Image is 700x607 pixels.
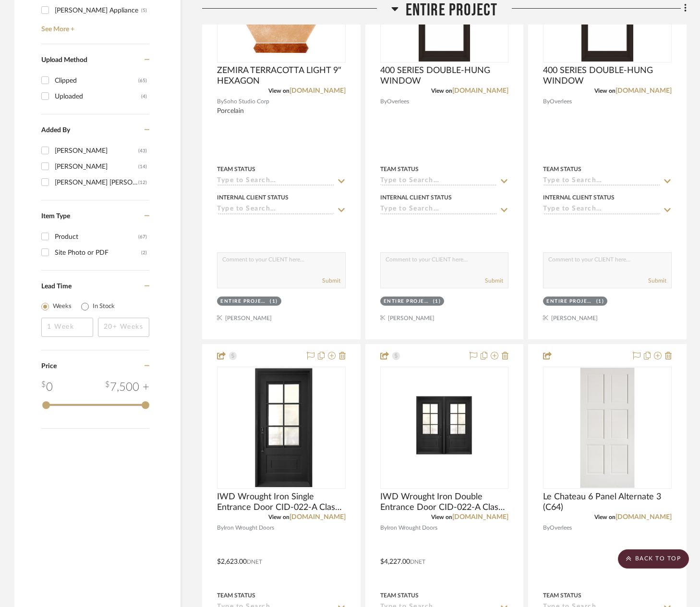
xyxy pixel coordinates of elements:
a: [DOMAIN_NAME] [452,514,508,520]
span: By [380,523,387,533]
span: ZEMIRA TERRACOTTA LIGHT 9" HEXAGON [217,65,346,87]
div: Team Status [543,165,581,173]
div: [PERSON_NAME] [PERSON_NAME] [55,175,138,190]
span: View on [594,88,616,94]
scroll-to-top-button: BACK TO TOP [618,549,689,569]
span: Overlees [550,97,572,106]
span: View on [594,514,616,520]
div: 7,500 + [105,379,149,396]
span: By [217,523,224,533]
span: Upload Method [41,57,87,63]
div: Team Status [217,591,255,600]
div: (12) [138,175,147,190]
span: By [543,97,550,106]
div: Internal Client Status [543,193,615,202]
span: Iron Wrought Doors [224,523,274,533]
a: [DOMAIN_NAME] [616,514,672,520]
a: See More + [39,18,149,34]
input: Type to Search… [217,205,334,214]
img: IWD Wrought Iron Single Entrance Door CID-022-A Classic Grid Design Square Top 3/4 Lite with Kick... [229,368,334,488]
div: Entire Project [384,298,431,305]
span: Le Chateau 6 Panel Alternate 3 (C64) [543,492,672,513]
span: View on [268,514,290,520]
div: Product [55,229,138,245]
div: (67) [138,229,147,245]
span: Overlees [387,97,409,106]
div: 0 [381,367,508,488]
div: [PERSON_NAME] [55,159,138,174]
span: Lead Time [41,283,72,290]
div: (5) [141,3,147,18]
input: 20+ Weeks [98,318,150,337]
button: Submit [322,276,340,285]
div: Uploaded [55,89,141,104]
div: 0 [41,379,53,396]
div: Entire Project [546,298,593,305]
span: Price [41,363,57,370]
span: By [543,523,550,533]
div: (1) [270,298,278,305]
span: By [380,97,387,106]
div: Team Status [380,165,419,173]
div: Site Photo or PDF [55,245,141,260]
input: Type to Search… [380,177,497,186]
input: Type to Search… [380,205,497,214]
span: IWD Wrought Iron Single Entrance Door CID-022-A Classic Grid Design Square Top 3/4 Lite with Kick... [217,492,346,513]
div: (4) [141,89,147,104]
span: Soho Studio Corp [224,97,269,106]
img: Le Chateau 6 Panel Alternate 3 (C64) [547,368,667,488]
span: IWD Wrought Iron Double Entrance Door CID-022-A Classic Grid Design Square Top 3/4 Lite with Kick... [380,492,509,513]
label: Weeks [53,302,72,311]
div: Internal Client Status [217,193,289,202]
span: Added By [41,127,70,134]
div: Team Status [380,591,419,600]
input: Type to Search… [543,177,660,186]
label: In Stock [93,302,115,311]
input: Type to Search… [543,205,660,214]
span: View on [268,88,290,94]
div: Team Status [217,165,255,173]
div: (43) [138,143,147,159]
div: Internal Client Status [380,193,452,202]
a: [DOMAIN_NAME] [452,87,508,94]
span: 400 SERIES DOUBLE-HUNG WINDOW [543,65,672,87]
button: Submit [648,276,666,285]
a: [DOMAIN_NAME] [616,87,672,94]
div: (65) [138,73,147,88]
span: View on [431,514,452,520]
div: (14) [138,159,147,174]
span: Iron Wrought Doors [387,523,437,533]
div: (2) [141,245,147,260]
span: Overlees [550,523,572,533]
div: Clipped [55,73,138,88]
a: [DOMAIN_NAME] [290,514,346,520]
div: (1) [596,298,604,305]
div: [PERSON_NAME] Appliance [55,3,141,18]
span: View on [431,88,452,94]
input: 1 Week [41,318,93,337]
div: Entire Project [220,298,267,305]
div: Team Status [543,591,581,600]
button: Submit [485,276,503,285]
img: IWD Wrought Iron Double Entrance Door CID-022-A Classic Grid Design Square Top 3/4 Lite with Kick... [381,392,508,464]
div: (1) [433,298,441,305]
a: [DOMAIN_NAME] [290,87,346,94]
span: By [217,97,224,106]
span: Item Type [41,213,70,220]
div: [PERSON_NAME] [55,143,138,159]
input: Type to Search… [217,177,334,186]
span: 400 SERIES DOUBLE-HUNG WINDOW [380,65,509,87]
